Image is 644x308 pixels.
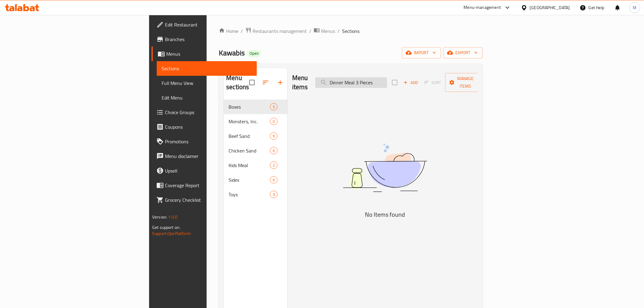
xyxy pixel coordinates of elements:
[309,128,461,208] img: dish.svg
[270,191,278,198] div: items
[270,132,278,140] div: items
[407,49,436,57] span: import
[152,120,257,134] a: Coupons
[633,4,637,11] span: M
[270,104,277,110] span: 5
[253,27,307,35] span: Restaurants management
[165,36,252,43] span: Branches
[152,134,257,149] a: Promotions
[402,47,441,58] button: import
[229,103,270,110] span: Boxes
[270,103,278,110] div: items
[270,162,278,169] div: items
[229,191,270,198] span: Toys
[246,76,258,89] span: Select all sections
[450,75,481,90] span: Manage items
[152,105,257,120] a: Choice Groups
[224,187,287,202] div: Toys3
[152,213,167,221] span: Version:
[224,114,287,129] div: Monsters, Inc.0
[165,109,252,116] span: Choice Groups
[165,196,252,204] span: Grocery Checklist
[401,78,421,87] button: Add
[152,47,257,61] a: Menus
[152,193,257,207] a: Grocery Checklist
[152,223,180,231] span: Get support on:
[166,50,252,58] span: Menus
[229,162,270,169] span: Kids Meal
[219,27,482,35] nav: breadcrumb
[258,75,273,90] span: Sort sections
[315,77,387,88] input: search
[270,119,277,124] span: 0
[168,213,178,221] span: 1.0.0
[421,78,445,87] span: Select section first
[270,133,277,139] span: 9
[152,149,257,163] a: Menu disclaimer
[270,118,278,125] div: items
[443,47,483,58] button: export
[245,27,307,35] a: Restaurants management
[165,182,252,189] span: Coverage Report
[229,176,270,184] span: Sides
[152,229,191,237] a: Support.OpsPlatform
[229,118,270,125] span: Monsters, Inc.
[445,73,486,92] button: Manage items
[229,147,270,154] span: Chicken Sand
[270,163,277,168] span: 2
[270,192,277,198] span: 3
[152,163,257,178] a: Upsell
[401,78,421,87] span: Add item
[162,65,252,72] span: Sections
[309,210,461,219] h5: No Items found
[342,27,359,35] span: Sections
[464,4,501,11] div: Menu-management
[270,148,277,154] span: 6
[321,27,335,35] span: Menus
[270,147,278,154] div: items
[162,94,252,101] span: Edit Menu
[270,177,277,183] span: 6
[270,176,278,184] div: items
[157,90,257,105] a: Edit Menu
[165,21,252,28] span: Edit Restaurant
[162,79,252,87] span: Full Menu View
[157,61,257,76] a: Sections
[403,79,419,86] span: Add
[152,17,257,32] a: Edit Restaurant
[165,138,252,145] span: Promotions
[224,173,287,187] div: Sides6
[224,97,287,204] nav: Menu sections
[314,27,335,35] a: Menus
[229,132,270,140] span: Beef Sand
[224,100,287,114] div: Boxes5
[165,123,252,131] span: Coupons
[224,158,287,173] div: Kids Meal2
[165,167,252,174] span: Upsell
[338,27,340,35] li: /
[152,32,257,47] a: Branches
[157,76,257,90] a: Full Menu View
[224,143,287,158] div: Chicken Sand6
[309,27,311,35] li: /
[165,152,252,160] span: Menu disclaimer
[292,73,308,92] h2: Menu items
[530,4,570,11] div: [GEOGRAPHIC_DATA]
[448,49,478,57] span: export
[224,129,287,143] div: Beef Sand9
[273,75,288,90] button: Add section
[152,178,257,193] a: Coverage Report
